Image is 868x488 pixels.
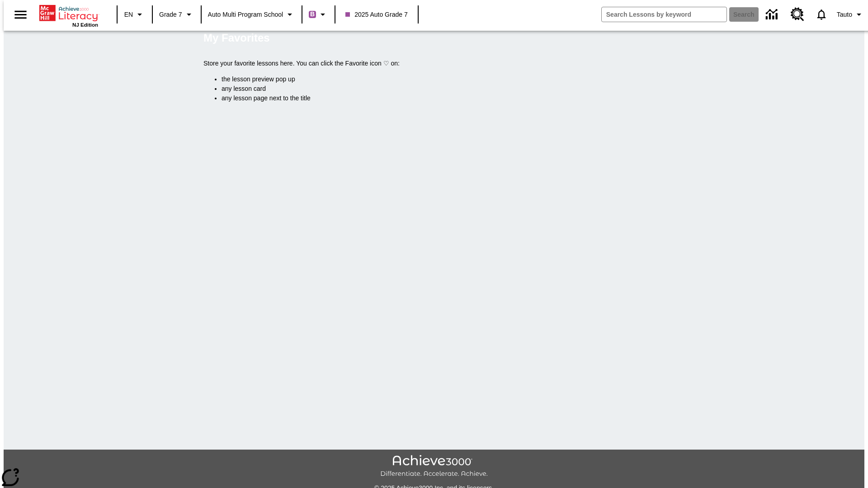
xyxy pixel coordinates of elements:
span: 2025 Auto Grade 7 [345,10,408,19]
button: Grade: Grade 7, Select a grade [156,6,198,23]
a: Resource Center, Will open in new tab [785,2,810,27]
li: any lesson card [222,84,665,94]
li: the lesson preview pop up [222,75,665,84]
button: Open side menu [7,1,34,28]
h5: My Favorites [203,31,270,45]
div: Home [39,3,98,28]
a: Notifications [810,3,833,26]
a: Data Center [760,2,785,27]
li: any lesson page next to the title [222,94,665,103]
p: Store your favorite lessons here. You can click the Favorite icon ♡ on: [203,59,665,68]
img: Achieve3000 Differentiate Accelerate Achieve [380,455,488,478]
span: Tauto [837,10,852,19]
span: EN [124,10,133,19]
input: search field [602,7,726,22]
span: NJ Edition [72,22,98,28]
span: Grade 7 [159,10,182,19]
button: Boost Class color is purple. Change class color [305,6,332,23]
span: Auto Multi program School [208,10,283,19]
button: School: Auto Multi program School, Select your school [204,6,299,23]
span: B [310,9,315,20]
a: Home [39,4,98,22]
button: Profile/Settings [833,6,868,23]
button: Language: EN, Select a language [120,6,149,23]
